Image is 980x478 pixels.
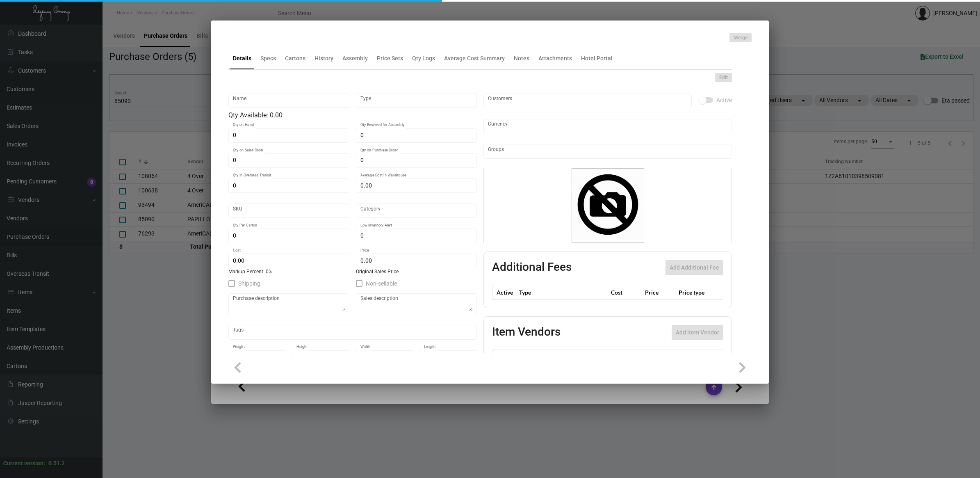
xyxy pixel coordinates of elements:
[715,73,732,82] button: Edit
[233,54,251,63] div: Details
[665,260,723,275] button: Add Additional Fee
[412,54,435,63] div: Qty Logs
[609,285,643,300] th: Cost
[315,54,333,63] div: History
[643,285,677,300] th: Price
[366,279,397,288] span: Non-sellable
[3,459,45,468] div: Current version:
[492,285,517,300] th: Active
[653,350,723,364] th: SKU
[729,33,752,42] button: Merge
[260,54,276,63] div: Specs
[517,285,609,300] th: Type
[488,98,688,104] input: Add new..
[677,285,713,300] th: Price type
[719,74,728,81] span: Edit
[527,350,653,364] th: Vendor
[492,325,561,340] h2: Item Vendors
[377,54,403,63] div: Price Sets
[444,54,505,63] div: Average Cost Summary
[581,54,613,63] div: Hotel Portal
[228,110,477,120] div: Qty Available: 0.00
[672,325,723,340] button: Add item Vendor
[514,54,529,63] div: Notes
[716,95,732,105] span: Active
[488,148,728,155] input: Add new..
[734,34,748,41] span: Merge
[670,264,719,271] span: Add Additional Fee
[48,459,65,468] div: 0.51.2
[676,329,719,336] span: Add item Vendor
[492,260,572,275] h2: Additional Fees
[538,54,572,63] div: Attachments
[285,54,305,63] div: Cartons
[342,54,368,63] div: Assembly
[492,350,527,364] th: Preffered
[238,279,260,288] span: Shipping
